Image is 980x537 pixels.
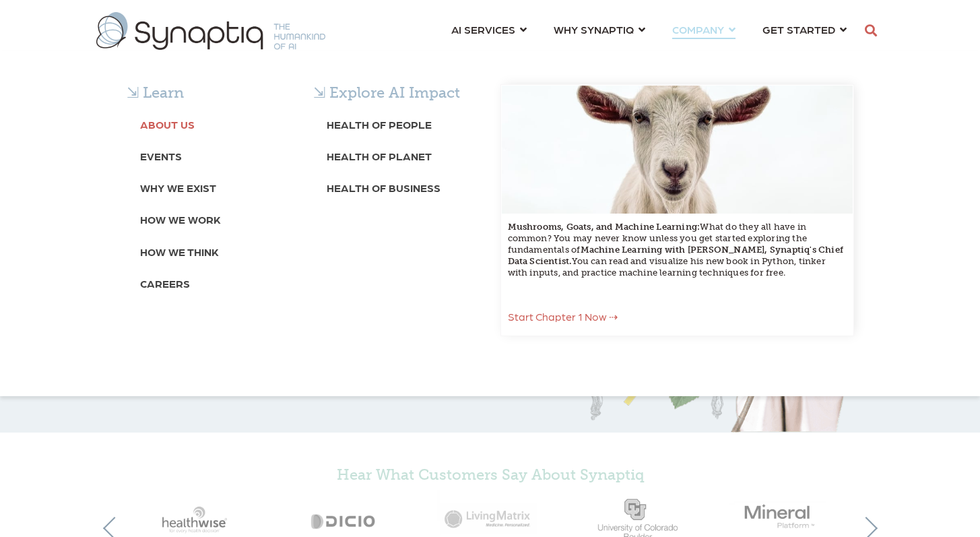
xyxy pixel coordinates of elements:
[451,17,527,42] a: AI SERVICES
[762,20,835,38] span: GET STARTED
[554,17,645,42] a: WHY SYNAPTIQ
[762,17,847,42] a: GET STARTED
[438,7,860,55] nav: menu
[96,12,325,50] img: synaptiq logo-1
[672,17,736,42] a: COMPANY
[554,20,634,38] span: WHY SYNAPTIQ
[672,20,724,38] span: COMPANY
[127,466,854,484] h5: Hear What Customers Say About Synaptiq
[451,20,515,38] span: AI SERVICES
